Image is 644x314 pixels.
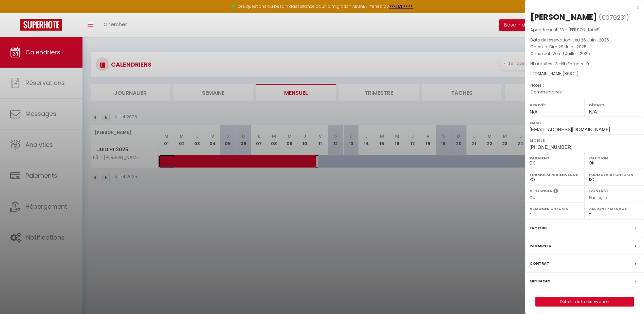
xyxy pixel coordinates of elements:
span: 6079231 [602,13,626,22]
p: Date de réservation : [530,37,639,43]
label: Facture [530,225,547,232]
label: Assigner Checkin [530,205,580,212]
span: - [564,89,566,95]
a: Détails de la réservation [536,297,633,306]
p: Checkin : [530,43,639,50]
span: Jeu 26 Juin . 2025 [572,37,609,43]
label: Départ [589,102,640,108]
span: 869 [564,71,572,76]
label: Messages [530,278,550,285]
label: Caution [589,155,640,161]
span: [PHONE_NUMBER] [530,144,572,150]
label: Contrat [589,188,609,192]
label: Email [530,119,640,126]
label: Paiement [530,155,580,161]
span: [EMAIL_ADDRESS][DOMAIN_NAME] [530,127,610,132]
label: Formulaire Checkin [589,171,640,178]
label: Mobile [530,137,640,144]
span: Ven 11 Juillet . 2025 [552,51,590,56]
label: Arrivée [530,102,580,108]
span: N/A [589,109,597,115]
span: Pas signé [589,195,609,200]
span: F3 - [PERSON_NAME] [559,27,601,33]
i: Sélectionner OUI si vous souhaiter envoyer les séquences de messages post-checkout [553,188,558,195]
div: x [525,3,639,12]
p: Checkout : [530,50,639,57]
div: [PERSON_NAME] [530,12,597,22]
p: Commentaires : [530,89,639,95]
span: ( € ) [563,71,578,76]
span: ( ) [599,13,629,22]
label: Contrat [530,260,549,267]
button: Détails de la réservation [535,297,634,307]
p: Appartement : [530,27,639,33]
span: Dim 29 Juin . 2025 [549,44,587,50]
label: Formulaire Bienvenue [530,171,580,178]
span: Nb Enfants : 0 [561,61,589,67]
label: Paiements [530,242,551,249]
p: Notes : [530,82,639,89]
span: N/A [530,109,537,115]
div: [DOMAIN_NAME] [530,71,639,77]
span: Nb Adultes : 3 - [530,61,589,67]
span: - [544,82,546,88]
label: Assigner Menage [589,205,640,212]
label: A relancer [530,188,552,194]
